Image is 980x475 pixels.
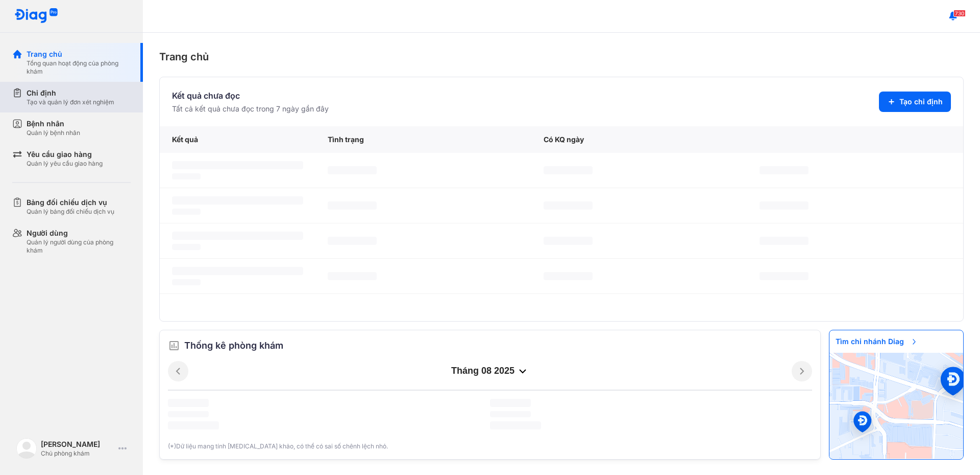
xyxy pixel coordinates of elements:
span: ‌ [544,237,593,245]
span: ‌ [168,421,219,429]
div: Người dùng [27,228,131,238]
span: ‌ [328,237,377,245]
span: ‌ [328,272,377,280]
span: ‌ [172,279,201,285]
div: Bảng đối chiếu dịch vụ [27,197,114,208]
div: Quản lý bảng đối chiếu dịch vụ [27,208,114,216]
span: 730 [953,10,966,17]
span: Tạo chỉ định [899,97,943,107]
div: Quản lý yêu cầu giao hàng [27,160,103,168]
div: Tổng quan hoạt động của phòng khám [27,59,131,76]
div: Có KQ ngày [531,126,747,153]
div: Trang chủ [27,49,131,59]
span: ‌ [328,166,377,174]
button: Tạo chỉ định [879,92,951,112]
div: (*)Dữ liệu mang tính [MEDICAL_DATA] khảo, có thể có sai số chênh lệch nhỏ. [168,442,812,451]
span: ‌ [172,161,303,169]
span: ‌ [759,201,808,210]
span: ‌ [172,173,201,179]
span: ‌ [490,399,531,407]
div: tháng 08 2025 [188,365,792,377]
img: logo [16,438,37,459]
div: Tình trạng [315,126,531,153]
img: logo [14,8,58,24]
span: ‌ [490,421,541,429]
div: Tạo và quản lý đơn xét nghiệm [27,98,114,106]
span: ‌ [172,196,303,205]
div: [PERSON_NAME] [41,439,114,449]
div: Bệnh nhân [27,119,80,129]
span: ‌ [172,232,303,240]
div: Quản lý bệnh nhân [27,129,80,137]
div: Trang chủ [159,49,964,64]
span: ‌ [328,201,377,210]
span: ‌ [544,166,593,174]
div: Chủ phòng khám [41,449,114,458]
span: ‌ [168,399,209,407]
div: Chỉ định [27,88,114,98]
span: ‌ [172,209,201,215]
span: Thống kê phòng khám [184,338,283,353]
span: ‌ [759,272,808,280]
div: Quản lý người dùng của phòng khám [27,238,131,255]
div: Kết quả chưa đọc [172,89,329,102]
span: Tìm chi nhánh Diag [829,330,924,353]
span: ‌ [544,272,593,280]
div: Kết quả [160,126,315,153]
span: ‌ [544,201,593,210]
span: ‌ [168,411,209,417]
img: order.5a6da16c.svg [168,340,180,352]
span: ‌ [172,244,201,250]
span: ‌ [490,411,531,417]
div: Tất cả kết quả chưa đọc trong 7 ngày gần đây [172,104,329,114]
span: ‌ [759,166,808,174]
div: Yêu cầu giao hàng [27,149,103,160]
span: ‌ [172,267,303,275]
span: ‌ [759,237,808,245]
